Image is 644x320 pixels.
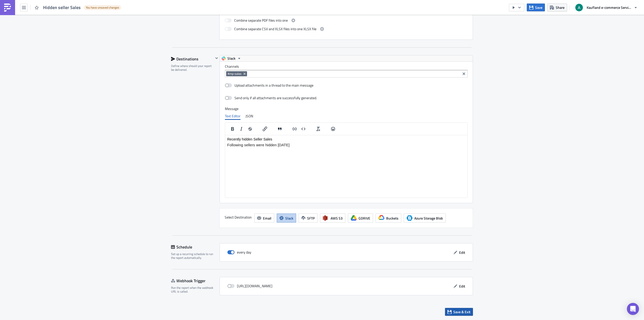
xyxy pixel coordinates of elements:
[234,96,317,100] div: Send only if all attachments are successfully generated.
[277,214,296,223] button: Slack
[171,243,220,251] div: Schedule
[290,125,299,132] button: Insert code line
[237,125,246,132] button: Italic
[547,4,567,11] button: Share
[86,6,119,10] span: You have unsaved changes
[414,216,443,221] span: Azure Storage Blob
[225,214,252,221] label: Select Destination
[307,216,315,221] span: SFTP
[171,64,214,72] div: Define where should your report be delivered.
[407,215,413,221] span: Azure Storage Blob
[331,216,343,221] span: AWS S3
[299,214,317,223] button: SFTP
[527,4,545,11] button: Save
[358,216,370,221] span: GDRIVE
[246,112,253,120] div: JSON
[275,125,284,132] button: Blockquote
[246,125,254,132] button: Strikethrough
[220,55,243,61] button: Slack
[461,71,467,77] button: Clear selected items
[225,106,468,111] label: Message
[453,309,470,314] span: Save & Exit
[587,5,632,10] span: Kaufland e-commerce Services GmbH & Co. KG
[234,17,288,23] span: Combine separate PDF files into one
[459,283,465,289] span: Edit
[314,125,323,132] button: Clear formatting
[263,216,271,221] span: Email
[225,112,240,120] div: Text Editor
[171,277,220,285] div: Webhook Trigger
[227,55,235,61] span: Slack
[43,5,81,10] span: Hidden seller Sales
[228,72,242,76] span: #mp-sales
[234,26,316,32] span: Combine separate CSV and XLSX files into one XLSX file
[171,286,216,294] div: Run the report when the webhook URL is called.
[228,125,237,132] button: Bold
[459,250,465,255] span: Edit
[627,303,639,315] div: Open Intercom Messenger
[404,214,446,223] button: Azure Storage BlobAzure Storage Blob
[376,214,401,223] button: Buckets
[225,64,468,69] label: Channels
[227,248,251,256] div: every day
[225,83,313,88] label: Upload attachments in a thread to the main message
[227,282,272,290] div: [URL][DOMAIN_NAME]
[445,308,473,316] button: Save & Exit
[171,252,216,260] div: Set up a recurring schedule to run the report automatically.
[254,214,274,223] button: Email
[329,125,337,132] button: Emojis
[225,135,467,198] iframe: Rich Text Area
[171,55,214,63] div: Destinations
[575,3,583,12] img: Avatar
[214,55,220,61] button: Hide content
[451,248,468,256] button: Edit
[572,2,640,13] button: Kaufland e-commerce Services GmbH & Co. KG
[4,4,12,12] img: PushMetrics
[451,282,468,290] button: Edit
[556,5,565,10] span: Share
[299,125,308,132] button: Insert code block
[285,216,293,221] span: Slack
[243,71,247,76] button: Remove Tag
[535,5,542,10] span: Save
[386,216,398,221] span: Buckets
[261,125,269,132] button: Insert/edit link
[348,214,373,223] button: GDRIVE
[320,214,345,223] button: AWS S3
